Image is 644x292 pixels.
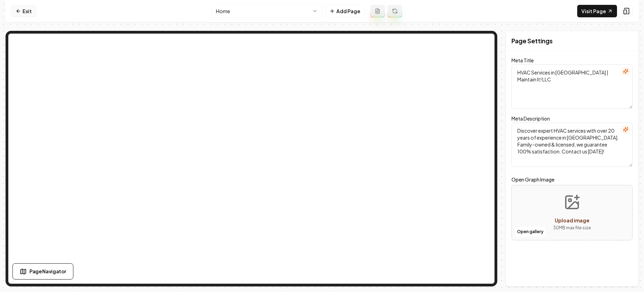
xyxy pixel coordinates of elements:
[388,5,402,17] button: Regenerate page
[515,226,546,237] button: Open gallery
[11,5,36,17] a: Exit
[511,57,534,63] label: Meta Title
[553,224,591,231] p: 30 MB max file size
[511,175,633,184] label: Open Graph Image
[577,5,617,17] a: Visit Page
[325,5,365,17] button: Add Page
[12,263,73,280] button: Page Navigator
[555,217,589,223] span: Upload image
[547,188,597,237] button: Upload image
[511,115,550,122] label: Meta Description
[511,36,553,46] h2: Page Settings
[370,5,385,17] button: Add admin page prompt
[29,268,66,275] span: Page Navigator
